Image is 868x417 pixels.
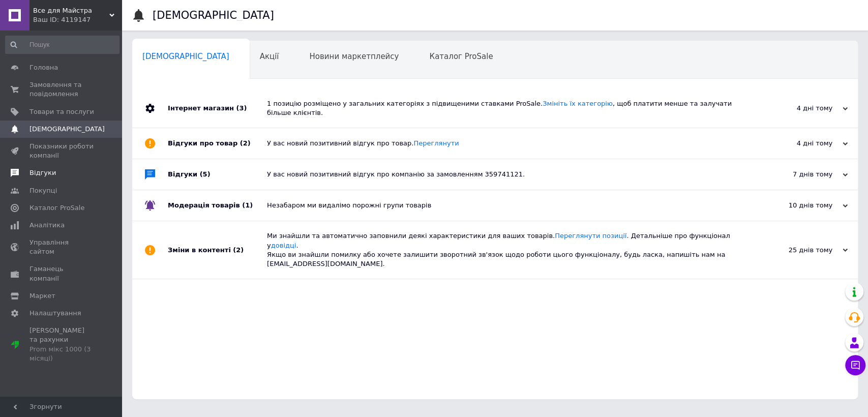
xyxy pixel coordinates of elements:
div: 7 днів тому [746,170,848,179]
div: Незабаром ми видалімо порожні групи товарів [267,201,746,210]
span: (2) [233,246,244,254]
span: (2) [240,139,251,147]
span: Показники роботи компанії [29,142,94,160]
div: Ваш ID: 4119147 [33,15,122,24]
span: [DEMOGRAPHIC_DATA] [142,52,229,61]
span: Товари та послуги [29,107,94,116]
div: 4 дні тому [746,104,848,113]
span: Новини маркетплейсу [309,52,399,61]
span: Покупці [29,186,57,195]
h1: [DEMOGRAPHIC_DATA] [153,9,274,21]
span: Акції [260,52,279,61]
a: Змініть їх категорію [543,100,613,107]
span: Все для Майстра [33,6,109,15]
a: Переглянути позиції [555,232,626,240]
div: 1 позицію розміщено у загальних категоріях з підвищеними ставками ProSale. , щоб платити менше та... [267,99,746,117]
div: Prom мікс 1000 (3 місяці) [29,345,94,363]
span: Гаманець компанії [29,264,94,283]
div: 10 днів тому [746,201,848,210]
span: Управління сайтом [29,238,94,256]
span: Відгуки [29,168,56,177]
span: (5) [200,170,211,178]
span: [PERSON_NAME] та рахунки [29,326,94,363]
div: У вас новий позитивний відгук про компанію за замовленням 359741121. [267,170,746,179]
span: Аналітика [29,221,65,230]
span: Замовлення та повідомлення [29,80,94,99]
span: (1) [242,201,253,209]
a: Переглянути [413,139,459,147]
div: Ми знайшли та автоматично заповнили деякі характеристики для ваших товарів. . Детальніше про функ... [267,231,746,269]
div: У вас новий позитивний відгук про товар. [267,139,746,148]
a: довідці [271,242,296,249]
div: Відгуки [168,159,267,190]
div: 25 днів тому [746,246,848,255]
div: Зміни в контенті [168,221,267,279]
span: Налаштування [29,309,81,318]
span: Каталог ProSale [429,52,493,61]
div: Модерація товарів [168,190,267,221]
div: Відгуки про товар [168,128,267,159]
span: [DEMOGRAPHIC_DATA] [29,125,105,134]
span: Головна [29,63,58,72]
div: Інтернет магазин [168,89,267,128]
span: (3) [236,104,247,112]
input: Пошук [5,36,119,54]
button: Чат з покупцем [845,355,865,375]
span: Каталог ProSale [29,203,84,213]
span: Маркет [29,291,55,301]
div: 4 дні тому [746,139,848,148]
